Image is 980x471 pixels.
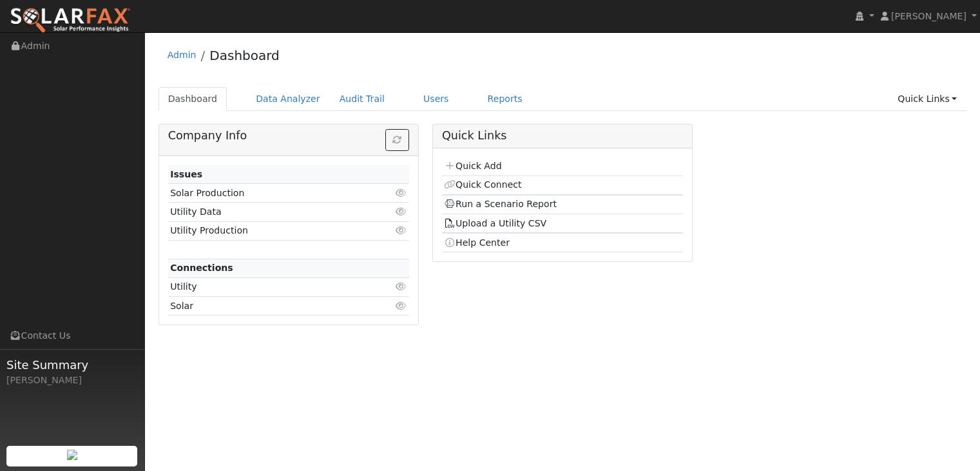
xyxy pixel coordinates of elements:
td: Solar [168,297,370,316]
a: Dashboard [209,48,280,63]
td: Utility [168,277,370,296]
td: Utility Production [168,221,370,240]
div: [PERSON_NAME] [6,374,138,387]
strong: Issues [170,169,202,179]
a: Reports [478,87,532,111]
i: Click to view [396,282,407,291]
strong: Connections [170,263,233,273]
a: Data Analyzer [246,87,330,111]
a: Users [414,87,459,111]
a: Admin [168,50,197,60]
a: Help Center [444,237,510,248]
i: Click to view [396,188,407,197]
h5: Quick Links [442,129,683,143]
a: Run a Scenario Report [444,199,557,209]
a: Audit Trail [330,87,394,111]
a: Quick Connect [444,179,521,190]
i: Click to view [396,301,407,310]
a: Upload a Utility CSV [444,218,546,228]
i: Click to view [396,226,407,235]
h5: Company Info [168,129,409,143]
a: Quick Links [888,87,966,111]
td: Solar Production [168,184,370,203]
a: Quick Add [444,161,501,171]
img: retrieve [67,450,77,460]
span: [PERSON_NAME] [891,11,966,21]
a: Dashboard [159,87,227,111]
img: SolarFax [10,7,131,34]
span: Site Summary [6,356,138,374]
td: Utility Data [168,203,370,221]
i: Click to view [396,207,407,216]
